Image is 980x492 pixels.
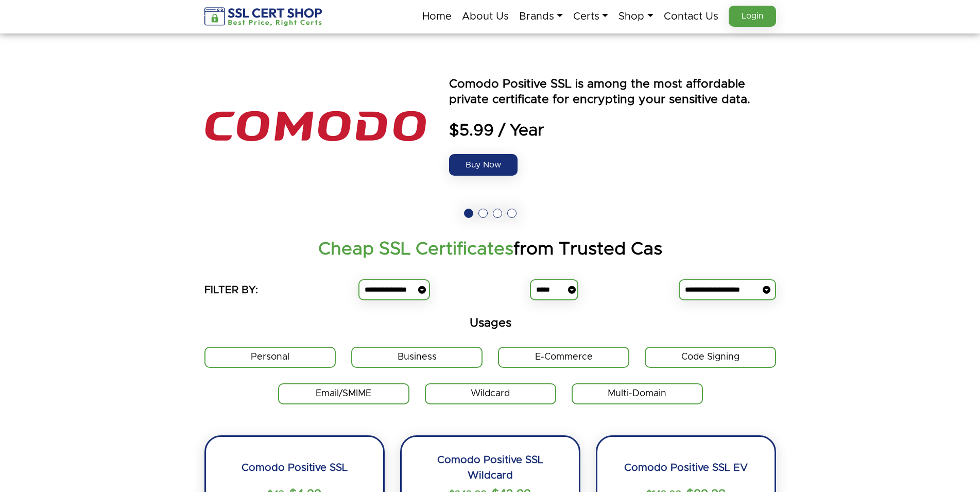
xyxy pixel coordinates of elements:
[278,383,409,404] label: Email/SMIME
[424,383,556,404] label: Wildcard
[573,6,608,27] a: Certs
[462,6,509,27] a: About Us
[449,121,776,141] span: $5.99 / Year
[618,6,653,27] a: Shop
[204,282,258,297] h5: FILTER BY:
[571,383,702,404] label: Multi-Domain
[519,6,563,27] a: Brands
[449,77,776,108] p: Comodo Positive SSL is among the most affordable private certificate for encrypting your sensitiv...
[449,154,518,176] a: Buy Now
[242,452,348,483] h2: Comodo Positive SSL
[318,240,513,258] strong: Cheap SSL Certificates
[624,452,748,483] h2: Comodo Positive SSL EV
[351,347,483,368] label: Business
[204,49,426,203] img: the positive ssl logo is shown above an orange and blue text that says power by seo
[645,347,776,368] label: Code Signing
[729,6,776,27] a: Login
[204,316,776,331] h5: Usages
[422,6,452,27] a: Home
[204,347,336,368] label: Personal
[664,6,718,27] a: Contact Us
[204,7,323,26] img: sslcertshop-logo
[498,347,629,368] label: E-Commerce
[417,452,563,483] h2: Comodo Positive SSL Wildcard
